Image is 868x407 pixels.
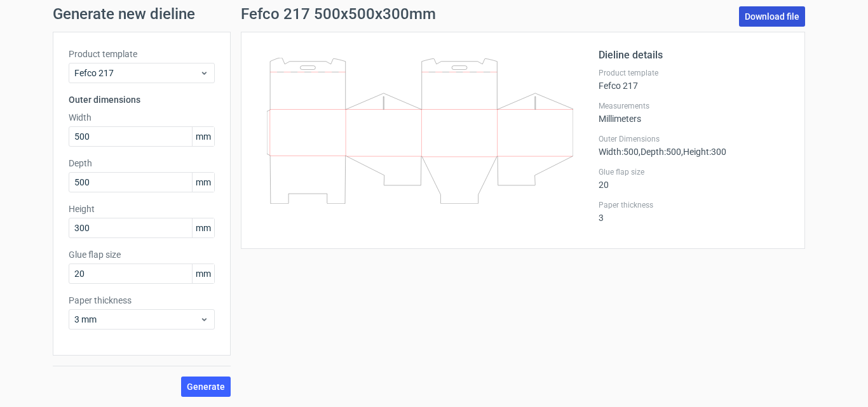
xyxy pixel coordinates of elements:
label: Paper thickness [69,294,215,307]
span: mm [192,218,214,237]
h2: Dieline details [599,48,789,63]
label: Paper thickness [599,200,789,210]
label: Measurements [599,101,789,111]
label: Glue flap size [599,167,789,177]
span: , Depth : 500 [639,147,681,157]
label: Product template [69,48,215,60]
div: Fefco 217 [599,68,789,91]
span: Width : 500 [599,147,639,157]
h1: Generate new dieline [53,6,815,22]
h1: Fefco 217 500x500x300mm [241,6,436,22]
span: 3 mm [74,313,200,326]
span: mm [192,173,214,192]
label: Depth [69,157,215,170]
label: Outer Dimensions [599,134,789,144]
label: Glue flap size [69,248,215,261]
span: mm [192,264,214,283]
label: Width [69,111,215,124]
span: Generate [187,382,225,391]
span: mm [192,127,214,146]
span: , Height : 300 [681,147,726,157]
h3: Outer dimensions [69,93,215,106]
div: 3 [599,200,789,223]
button: Generate [181,377,231,397]
div: 20 [599,167,789,190]
a: Download file [739,6,805,27]
label: Height [69,203,215,215]
span: Fefco 217 [74,67,200,79]
div: Millimeters [599,101,789,124]
label: Product template [599,68,789,78]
